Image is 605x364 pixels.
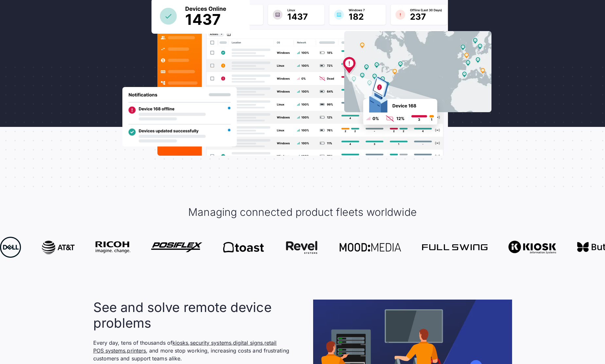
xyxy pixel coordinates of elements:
a: digital signs [233,339,263,346]
img: Canopy works with Toast [222,242,263,252]
a: printers [127,347,146,354]
a: kiosks [172,339,188,346]
a: security systems [190,339,231,346]
img: Canopy works with Revel Systems [284,241,318,254]
img: Ricoh electronics and products uses Canopy [95,241,130,253]
img: Canopy works with Kiosk Information Systems [508,241,555,254]
img: Canopy works with Mood Media [339,243,401,251]
h2: See and solve remote device problems [93,300,290,331]
img: Canopy works with Full Swing [421,244,487,250]
h2: Managing connected product fleets worldwide [188,205,417,219]
img: Canopy works with Posiflex [151,242,202,252]
img: Canopy works with AT&T [41,241,74,254]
